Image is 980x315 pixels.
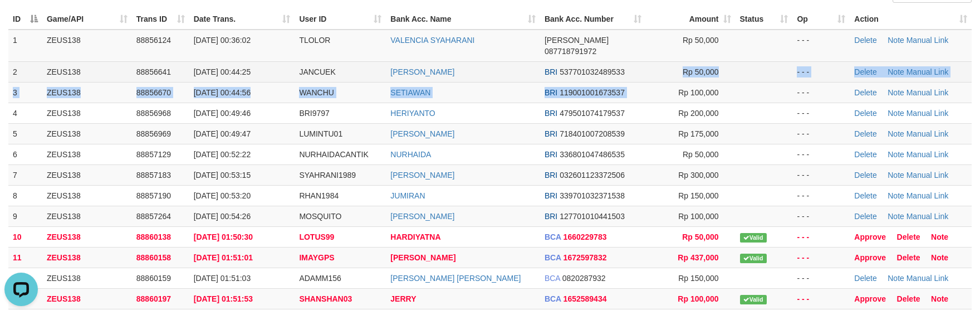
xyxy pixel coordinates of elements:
td: - - - [792,206,850,226]
span: Valid transaction [740,254,767,263]
th: Op: activate to sort column ascending [792,9,850,30]
span: WANCHU [299,88,334,97]
span: 88857129 [136,150,171,159]
a: HERIYANTO [390,109,435,118]
span: BRI [545,129,557,138]
td: - - - [792,82,850,103]
span: 88856670 [136,88,171,97]
span: ADAMM156 [299,274,341,283]
span: Copy 127701010441503 to clipboard [560,212,625,221]
a: Delete [897,253,920,262]
td: - - - [792,288,850,309]
th: ID: activate to sort column descending [8,9,42,30]
span: Rp 150,000 [678,274,718,283]
a: Note [888,67,904,76]
span: BCA [545,274,560,283]
span: MOSQUITO [299,212,341,221]
td: - - - [792,103,850,123]
span: Rp 300,000 [678,171,718,180]
td: 7 [8,164,42,185]
td: 6 [8,144,42,164]
a: [PERSON_NAME] [390,171,454,180]
th: Bank Acc. Name: activate to sort column ascending [386,9,540,30]
span: Rp 50,000 [683,150,719,159]
span: Rp 50,000 [683,36,719,45]
span: Copy 1652589434 to clipboard [563,294,607,303]
a: Delete [854,171,876,180]
span: Rp 50,000 [682,232,718,241]
a: Manual Link [906,67,949,76]
span: BRI9797 [299,109,329,118]
span: TLOLOR [299,36,330,45]
span: Rp 100,000 [678,212,718,221]
span: Rp 50,000 [683,67,719,76]
a: Delete [854,36,876,45]
span: [DATE] 00:44:56 [194,88,251,97]
a: NURHAIDA [390,150,431,159]
td: 2 [8,61,42,82]
span: Rp 150,000 [678,191,718,200]
span: 88860159 [136,274,171,283]
a: Delete [897,294,920,303]
span: [DATE] 01:51:03 [194,274,251,283]
span: [DATE] 00:53:15 [194,171,251,180]
span: [DATE] 01:51:01 [194,253,253,262]
a: Delete [854,109,876,118]
a: Manual Link [906,129,949,138]
span: [DATE] 00:36:02 [194,36,251,45]
td: ZEUS138 [42,103,132,123]
span: SHANSHAN03 [299,294,352,303]
th: Bank Acc. Number: activate to sort column ascending [540,9,646,30]
span: [DATE] 00:49:46 [194,109,251,118]
a: Manual Link [906,36,949,45]
a: Manual Link [906,212,949,221]
td: - - - [792,268,850,288]
td: ZEUS138 [42,164,132,185]
td: - - - [792,144,850,164]
a: VALENCIA SYAHARANI [390,36,474,45]
td: 5 [8,123,42,144]
a: Note [888,109,904,118]
a: Note [931,232,948,241]
th: Game/API: activate to sort column ascending [42,9,132,30]
a: JERRY [390,294,416,303]
span: 88856641 [136,67,171,76]
a: Delete [854,274,876,283]
span: LOTUS99 [299,232,334,241]
span: BCA [545,232,561,241]
td: ZEUS138 [42,268,132,288]
a: Manual Link [906,88,949,97]
a: Manual Link [906,191,949,200]
span: NURHAIDACANTIK [299,150,368,159]
td: - - - [792,61,850,82]
a: Approve [854,232,886,241]
span: BCA [545,294,561,303]
a: Note [931,294,948,303]
span: 88860197 [136,294,171,303]
span: Valid transaction [740,295,767,304]
td: ZEUS138 [42,82,132,103]
td: - - - [792,226,850,247]
a: Manual Link [906,274,949,283]
th: User ID: activate to sort column ascending [295,9,386,30]
span: 88860158 [136,253,171,262]
a: [PERSON_NAME] [PERSON_NAME] [390,274,521,283]
span: Copy 537701032489533 to clipboard [560,67,625,76]
a: Note [888,88,904,97]
td: 1 [8,30,42,62]
span: Copy 032601123372506 to clipboard [560,171,625,180]
td: ZEUS138 [42,288,132,309]
th: Status: activate to sort column ascending [736,9,793,30]
span: 88856968 [136,109,171,118]
td: - - - [792,123,850,144]
a: Note [888,129,904,138]
span: [PERSON_NAME] [545,36,609,45]
td: ZEUS138 [42,206,132,226]
span: 88856969 [136,129,171,138]
a: Note [888,171,904,180]
td: 10 [8,226,42,247]
span: RHAN1984 [299,191,339,200]
a: [PERSON_NAME] [390,253,455,262]
span: Copy 1672597832 to clipboard [563,253,607,262]
a: Note [888,150,904,159]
